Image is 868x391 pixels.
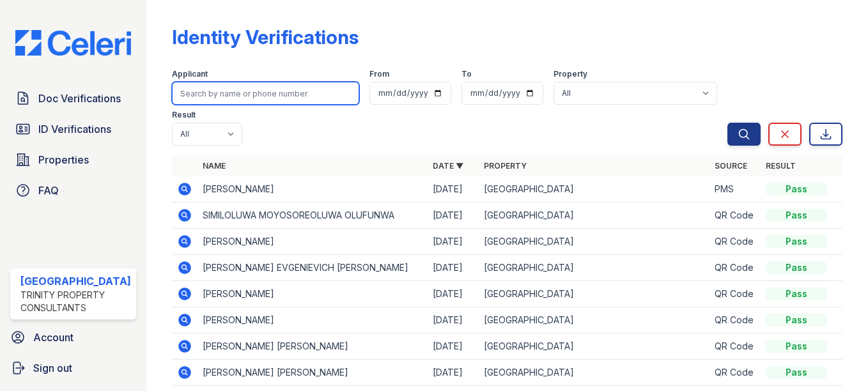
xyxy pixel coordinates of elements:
td: [GEOGRAPHIC_DATA] [479,203,709,229]
a: Date ▼ [433,161,463,171]
label: Result [172,110,196,120]
div: [GEOGRAPHIC_DATA] [20,273,131,289]
td: SIMILOLUWA MOYOSOREOLUWA OLUFUNWA [198,203,428,229]
td: QR Code [709,307,761,333]
span: FAQ [38,183,59,198]
a: Source [715,161,747,171]
label: Applicant [172,69,208,79]
label: To [461,69,472,79]
td: PMS [709,176,761,203]
label: From [369,69,389,79]
span: Sign out [33,360,72,376]
span: Doc Verifications [38,91,121,106]
div: Pass [766,261,827,274]
td: [DATE] [428,229,479,255]
a: Account [5,325,141,350]
div: Identity Verifications [172,26,359,49]
a: ID Verifications [10,116,136,142]
td: [DATE] [428,255,479,281]
td: [DATE] [428,203,479,229]
a: Result [766,161,796,171]
td: [PERSON_NAME] EVGENIEVICH [PERSON_NAME] [198,255,428,281]
a: Properties [10,147,136,172]
td: [PERSON_NAME] [PERSON_NAME] [198,360,428,386]
td: [GEOGRAPHIC_DATA] [479,255,709,281]
div: Pass [766,314,827,326]
td: QR Code [709,255,761,281]
td: [GEOGRAPHIC_DATA] [479,281,709,307]
div: Pass [766,340,827,353]
td: [GEOGRAPHIC_DATA] [479,307,709,333]
td: [GEOGRAPHIC_DATA] [479,333,709,360]
span: ID Verifications [38,121,111,137]
label: Property [554,69,587,79]
img: CE_Logo_Blue-a8612792a0a2168367f1c8372b55b34899dd931a85d93a1a3d3e32e68fde9ad4.png [5,30,141,56]
td: QR Code [709,333,761,360]
div: Pass [766,287,827,300]
td: [DATE] [428,307,479,333]
td: [DATE] [428,176,479,203]
a: Name [203,161,226,171]
a: FAQ [10,178,136,203]
td: [GEOGRAPHIC_DATA] [479,360,709,386]
td: [GEOGRAPHIC_DATA] [479,176,709,203]
td: [PERSON_NAME] [PERSON_NAME] [198,333,428,360]
a: Property [484,161,527,171]
td: [DATE] [428,333,479,360]
div: Pass [766,366,827,379]
td: [PERSON_NAME] [198,176,428,203]
td: [PERSON_NAME] [198,281,428,307]
span: Properties [38,152,89,167]
td: QR Code [709,229,761,255]
div: Trinity Property Consultants [20,289,131,314]
td: [DATE] [428,281,479,307]
span: Account [33,330,74,345]
a: Sign out [5,355,141,381]
td: [DATE] [428,360,479,386]
td: [PERSON_NAME] [198,307,428,333]
a: Doc Verifications [10,86,136,111]
div: Pass [766,209,827,222]
div: Pass [766,235,827,248]
td: QR Code [709,281,761,307]
td: [PERSON_NAME] [198,229,428,255]
td: [GEOGRAPHIC_DATA] [479,229,709,255]
td: QR Code [709,360,761,386]
input: Search by name or phone number [172,82,359,105]
div: Pass [766,183,827,195]
td: QR Code [709,203,761,229]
